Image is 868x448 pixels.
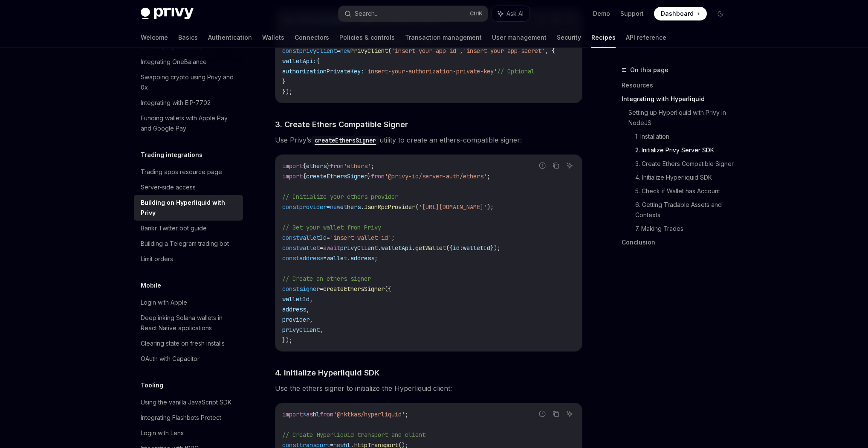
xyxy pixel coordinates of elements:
[337,47,340,55] span: =
[374,254,378,262] span: ;
[340,244,378,252] span: privyClient
[537,408,548,419] button: Report incorrect code
[323,285,385,293] span: createEthersSigner
[141,297,187,308] div: Login with Apple
[208,27,252,48] a: Authentication
[327,203,330,211] span: =
[299,47,337,55] span: privyClient
[282,295,310,303] span: walletId
[622,236,734,249] a: Conclusion
[306,172,367,180] span: createEthersSigner
[453,244,463,252] span: id:
[492,6,529,21] button: Ask AI
[391,47,460,55] span: 'insert-your-app-id'
[134,180,243,195] a: Server-side access
[415,244,446,252] span: getWallet
[316,57,320,65] span: {
[415,203,419,211] span: (
[275,367,379,378] span: 4. Initialize Hyperliquid SDK
[320,285,323,293] span: =
[275,119,408,130] span: 3. Create Ethers Compatible Signer
[134,251,243,267] a: Limit orders
[340,203,361,211] span: ethers
[490,244,501,252] span: });
[282,47,299,55] span: const
[282,88,292,96] span: });
[323,244,340,252] span: await
[141,239,229,249] div: Building a Telegram trading bot
[628,106,734,130] a: Setting up Hyperliquid with Privy in NodeJS
[557,27,581,48] a: Security
[141,313,238,333] div: Deeplinking Solana wallets in React Native applications
[635,198,734,222] a: 6. Getting Tradable Assets and Contexts
[282,172,303,180] span: import
[385,285,391,293] span: ({
[282,431,425,439] span: // Create Hyperliquid transport and client
[537,160,548,171] button: Report incorrect code
[141,167,222,177] div: Trading apps resource page
[339,6,488,21] button: Search...CtrlK
[412,244,415,252] span: .
[141,280,161,291] h5: Mobile
[463,47,545,55] span: 'insert-your-app-secret'
[622,79,734,92] a: Resources
[275,134,582,146] span: Use Privy’s utility to create an ethers-compatible signer:
[313,410,320,418] span: hl
[282,336,292,344] span: });
[446,244,453,252] span: ({
[347,254,350,262] span: .
[506,9,524,18] span: Ask AI
[333,410,405,418] span: '@nktkas/hyperliquid'
[330,162,344,170] span: from
[419,203,487,211] span: '[URL][DOMAIN_NAME]'
[550,160,561,171] button: Copy the contents from the code block
[620,9,644,18] a: Support
[134,351,243,367] a: OAuth with Capacitor
[282,305,306,313] span: address
[622,92,734,106] a: Integrating with Hyperliquid
[134,164,243,180] a: Trading apps resource page
[134,195,243,221] a: Building on Hyperliquid with Privy
[282,224,381,231] span: // Get your wallet from Privy
[134,221,243,236] a: Bankr Twitter bot guide
[391,234,395,241] span: ;
[630,65,668,75] span: On this page
[635,184,734,198] a: 5. Check if Wallet has Account
[141,57,207,67] div: Integrating OneBalance
[371,172,385,180] span: from
[282,193,398,201] span: // Initialize your ethers provider
[134,410,243,425] a: Integrating Flashbots Protect
[330,203,340,211] span: new
[282,67,364,75] span: authorizationPrivateKey:
[327,162,330,170] span: }
[714,7,727,20] button: Toggle dark mode
[320,410,333,418] span: from
[460,47,463,55] span: ,
[295,27,329,48] a: Connectors
[405,27,482,48] a: Transaction management
[282,254,299,262] span: const
[635,171,734,184] a: 4. Initialize Hyperliquid SDK
[282,203,299,211] span: const
[134,95,243,111] a: Integrating with EIP-7702
[282,316,310,323] span: provider
[487,172,490,180] span: ;
[654,7,707,20] a: Dashboard
[282,410,303,418] span: import
[327,234,330,241] span: =
[141,98,211,108] div: Integrating with EIP-7702
[635,222,734,236] a: 7. Making Trades
[635,130,734,143] a: 1. Installation
[134,336,243,351] a: Clearing state on fresh installs
[282,234,299,241] span: const
[470,10,483,17] span: Ctrl K
[361,203,364,211] span: .
[355,9,379,19] div: Search...
[340,47,350,55] span: new
[405,410,408,418] span: ;
[497,67,535,75] span: // Optional
[371,162,374,170] span: ;
[303,172,306,180] span: {
[593,9,610,18] a: Demo
[350,254,374,262] span: address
